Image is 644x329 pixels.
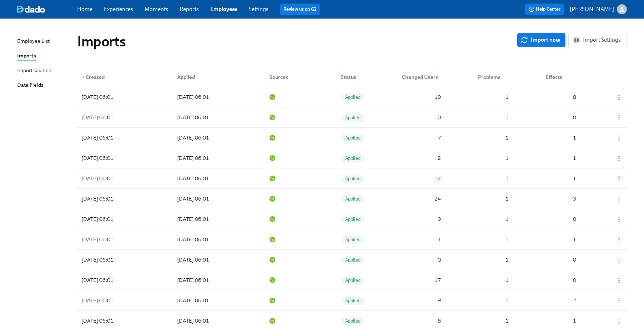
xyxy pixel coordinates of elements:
[270,277,275,283] img: BambooHR
[283,6,317,13] a: Review us on G2
[174,235,236,244] div: [DATE] 06:01
[543,194,579,203] div: 3
[475,194,512,203] div: 1
[270,155,275,161] img: BambooHR
[341,217,365,222] span: Applied
[77,250,627,270] div: [DATE] 06:01[DATE] 06:01BambooHRApplied010
[77,128,627,148] div: [DATE] 06:01[DATE] 06:01BambooHRApplied711
[174,215,236,223] div: [DATE] 06:01
[399,235,444,244] div: 1
[180,6,199,12] a: Reports
[77,229,627,250] a: [DATE] 06:01[DATE] 06:01BambooHRApplied111
[17,81,71,90] a: Data Fields
[341,115,365,120] span: Applied
[77,290,627,310] div: [DATE] 06:01[DATE] 06:01BambooHRApplied912
[77,189,627,209] a: [DATE] 06:01[DATE] 06:01BambooHRApplied2413
[77,148,627,168] div: [DATE] 06:01[DATE] 06:01BambooHRApplied211
[399,317,444,325] div: 6
[475,174,512,183] div: 1
[475,255,512,264] div: 1
[174,133,236,142] div: [DATE] 06:01
[270,237,275,242] img: BambooHR
[475,296,512,305] div: 1
[267,73,307,81] div: Sources
[77,33,126,50] h1: Imports
[79,154,143,162] div: [DATE] 06:01
[270,94,275,100] img: BambooHR
[574,36,621,44] span: Import Settings
[399,194,444,203] div: 24
[77,209,627,229] a: [DATE] 06:01[DATE] 06:01BambooHRApplied910
[264,70,307,84] div: Sources
[543,73,579,81] div: Effects
[174,296,236,305] div: [DATE] 06:01
[338,73,371,81] div: Status
[399,113,444,122] div: 0
[341,196,365,202] span: Applied
[174,73,236,81] div: Applied
[270,176,275,181] img: BambooHR
[341,135,365,141] span: Applied
[399,174,444,183] div: 12
[17,6,45,13] img: dado
[570,5,614,13] p: [PERSON_NAME]
[475,133,512,142] div: 1
[174,93,236,101] div: [DATE] 06:01
[270,257,275,263] img: BambooHR
[543,154,579,162] div: 1
[270,216,275,222] img: BambooHR
[568,33,627,47] button: Import Settings
[399,154,444,162] div: 2
[341,298,365,303] span: Applied
[17,66,51,75] div: Import sources
[525,4,564,15] button: Help Center
[79,174,143,183] div: [DATE] 06:01
[174,113,236,122] div: [DATE] 06:01
[475,235,512,244] div: 1
[77,168,627,188] div: [DATE] 06:01[DATE] 06:01BambooHRApplied1211
[17,66,71,75] a: Import sources
[543,317,579,325] div: 1
[341,318,365,324] span: Applied
[174,317,236,325] div: [DATE] 06:01
[77,128,627,148] a: [DATE] 06:01[DATE] 06:01BambooHRApplied711
[77,87,627,107] a: [DATE] 06:01[DATE] 06:01BambooHRApplied1918
[270,196,275,202] img: BambooHR
[543,296,579,305] div: 2
[475,113,512,122] div: 1
[79,276,143,284] div: [DATE] 06:01
[399,215,444,223] div: 9
[17,37,71,46] a: Employee List
[270,298,275,303] img: BambooHR
[79,70,143,84] div: ▼Created
[529,6,560,13] span: Help Center
[77,250,627,270] a: [DATE] 06:01[DATE] 06:01BambooHRApplied010
[77,87,627,107] div: [DATE] 06:01[DATE] 06:01BambooHRApplied1918
[543,255,579,264] div: 0
[77,107,627,127] div: [DATE] 06:01[DATE] 06:01BambooHRApplied010
[399,70,444,84] div: Changed Users
[77,270,627,290] div: [DATE] 06:01[DATE] 06:01BambooHRApplied1710
[341,237,365,242] span: Applied
[17,6,77,13] a: dado
[79,93,143,101] div: [DATE] 06:01
[79,235,143,244] div: [DATE] 06:01
[79,73,143,81] div: Created
[79,296,143,305] div: [DATE] 06:01
[341,156,365,161] span: Applied
[79,133,143,142] div: [DATE] 06:01
[171,70,236,84] div: Applied
[335,70,371,84] div: Status
[341,95,365,100] span: Applied
[399,133,444,142] div: 7
[81,76,85,79] span: ▼
[174,174,236,183] div: [DATE] 06:01
[77,270,627,290] a: [DATE] 06:01[DATE] 06:01BambooHRApplied1710
[77,148,627,168] a: [DATE] 06:01[DATE] 06:01BambooHRApplied211
[341,278,365,283] span: Applied
[472,70,512,84] div: Problems
[399,276,444,284] div: 17
[17,52,71,61] a: Imports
